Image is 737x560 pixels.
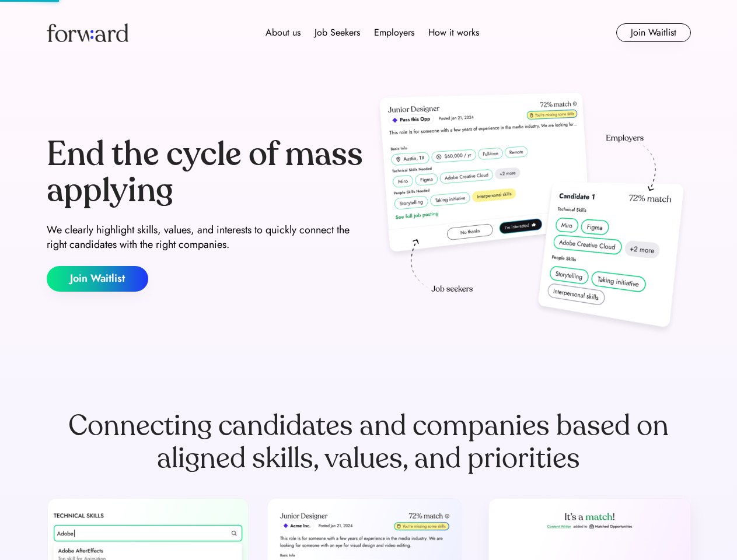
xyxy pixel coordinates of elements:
div: We clearly highlight skills, values, and interests to quickly connect the right candidates with t... [47,223,364,252]
img: hero-image.png [373,89,691,339]
img: Forward logo [47,23,128,42]
div: Connecting candidates and companies based on aligned skills, values, and priorities [47,409,691,475]
div: How it works [428,26,479,40]
button: Join Waitlist [47,266,148,292]
div: Job Seekers [315,26,360,40]
div: About us [266,26,301,40]
div: End the cycle of mass applying [47,136,364,208]
button: Join Waitlist [616,23,691,42]
div: Employers [374,26,414,40]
